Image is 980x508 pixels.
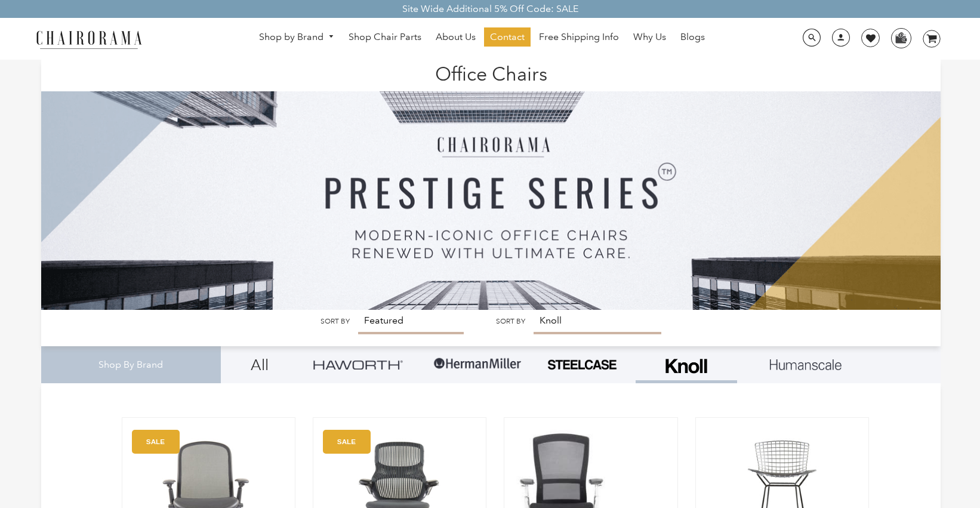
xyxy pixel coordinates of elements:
[627,27,672,47] a: Why Us
[337,438,356,446] text: SALE
[253,28,340,47] a: Shop by Brand
[484,27,531,47] a: Contact
[433,346,522,382] img: Group-1.png
[41,60,941,310] img: Office Chairs
[892,29,910,47] img: WhatsApp_Image_2024-07-12_at_16.23.01.webp
[320,317,350,326] label: Sort by
[199,27,765,50] nav: DesktopNavigation
[496,317,525,326] label: Sort by
[490,31,525,44] span: Contact
[29,29,149,50] img: chairorama
[539,31,619,44] span: Free Shipping Info
[770,359,842,370] img: Layer_1_1.png
[546,358,618,371] img: PHOTO-2024-07-09-00-53-10-removebg-preview.png
[430,27,482,47] a: About Us
[680,31,705,44] span: Blogs
[230,346,289,383] a: All
[313,360,403,369] img: Group_4be16a4b-c81a-4a6e-a540-764d0a8faf6e.png
[436,31,476,44] span: About Us
[674,27,711,47] a: Blogs
[146,438,165,446] text: SALE
[41,346,221,384] div: Shop By Brand
[662,351,710,381] img: Frame_4.png
[343,27,427,47] a: Shop Chair Parts
[633,31,666,44] span: Why Us
[53,60,929,85] h1: Office Chairs
[349,31,421,44] span: Shop Chair Parts
[533,27,625,47] a: Free Shipping Info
